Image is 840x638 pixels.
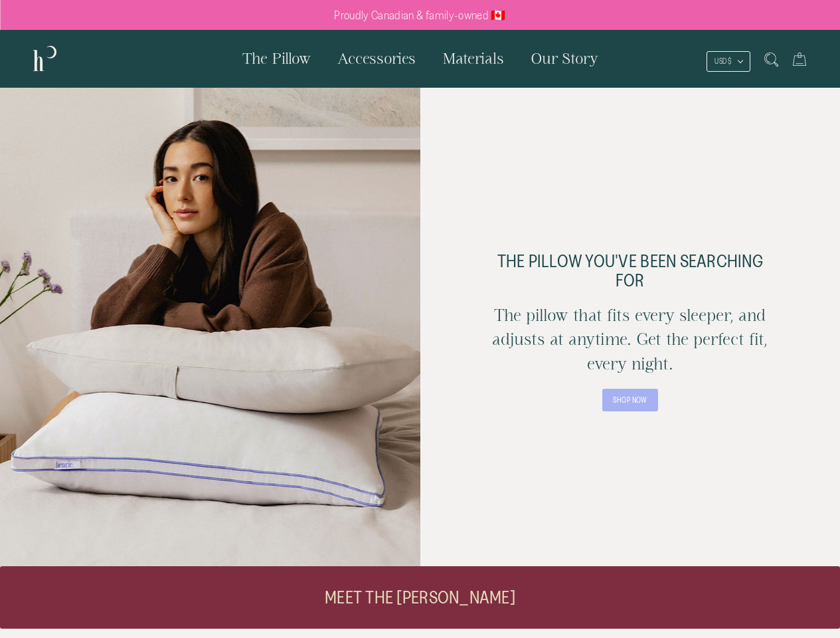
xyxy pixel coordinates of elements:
button: USD $ [707,51,750,72]
h2: The pillow that fits every sleeper, and adjusts at anytime. Get the perfect fit, every night. [483,303,777,375]
p: Proudly Canadian & family-owned 🇨🇦 [334,9,506,22]
span: The Pillow [242,50,311,66]
span: Our Story [531,50,598,66]
span: Materials [442,50,504,66]
a: Our Story [517,30,612,87]
a: The Pillow [229,30,324,87]
a: Materials [429,30,517,87]
a: SHOP NOW [602,389,658,411]
a: Accessories [324,30,429,87]
p: the pillow you've been searching for [483,251,777,290]
span: Accessories [337,50,416,66]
